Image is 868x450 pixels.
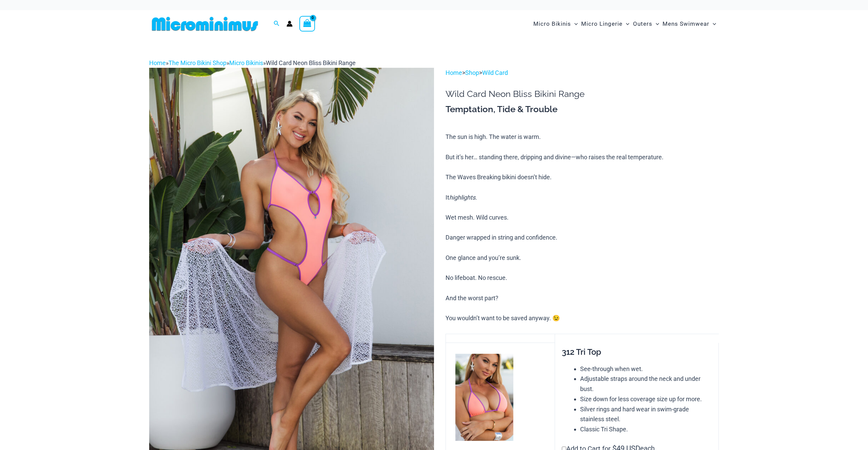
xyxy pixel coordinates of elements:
a: Mens SwimwearMenu ToggleMenu Toggle [661,14,718,34]
a: Micro BikinisMenu ToggleMenu Toggle [532,14,579,34]
a: Home [446,69,462,76]
li: See-through when wet. [580,364,712,374]
a: Micro LingerieMenu ToggleMenu Toggle [579,14,631,34]
h3: Temptation, Tide & Trouble [446,104,719,115]
img: Wild Card Neon Bliss 312 Top 03 [455,354,513,441]
span: Menu Toggle [571,15,578,33]
a: OutersMenu ToggleMenu Toggle [631,14,661,34]
a: The Micro Bikini Shop [169,59,226,66]
a: Search icon link [274,20,280,28]
a: Micro Bikinis [229,59,263,66]
span: Micro Lingerie [581,15,623,33]
p: > > [446,68,719,78]
nav: Site Navigation [531,13,719,35]
span: Menu Toggle [623,15,629,33]
img: MM SHOP LOGO FLAT [149,16,261,32]
a: Home [149,59,166,66]
span: Menu Toggle [652,15,659,33]
h1: Wild Card Neon Bliss Bikini Range [446,89,719,99]
a: Wild Card [482,69,508,76]
p: The sun is high. The water is warm. But it’s her… standing there, dripping and divine—who raises ... [446,132,719,323]
a: Account icon link [287,21,293,27]
a: View Shopping Cart, empty [299,16,315,32]
li: Silver rings and hard wear in swim-grade stainless steel. [580,404,712,424]
li: Classic Tri Shape. [580,424,712,434]
span: » » » [149,59,356,66]
a: Shop [465,69,479,76]
span: 312 Tri Top [562,347,601,357]
span: Menu Toggle [709,15,716,33]
li: Size down for less coverage size up for more. [580,394,712,404]
li: Adjustable straps around the neck and under bust. [580,374,712,394]
span: Mens Swimwear [663,15,709,33]
span: Outers [633,15,652,33]
span: Micro Bikinis [533,15,571,33]
span: Wild Card Neon Bliss Bikini Range [266,59,356,66]
i: highlights [449,194,475,201]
